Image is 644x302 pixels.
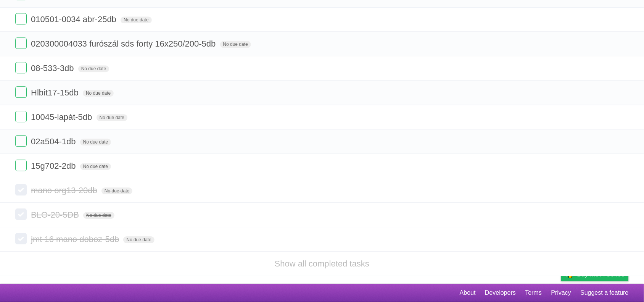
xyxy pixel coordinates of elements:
a: Suggest a feature [581,286,629,300]
span: No due date [78,65,109,72]
label: Done [15,111,27,122]
span: No due date [220,41,251,48]
label: Done [15,208,27,220]
a: Privacy [551,286,571,300]
span: 02a504-1db [31,137,77,146]
span: No due date [97,114,127,121]
span: 08-533-3db [31,63,76,73]
label: Done [15,135,27,147]
span: 10045-lapát-5db [31,112,94,122]
span: No due date [80,139,111,145]
label: Done [15,184,27,195]
a: About [460,286,476,300]
label: Done [15,13,27,24]
label: Done [15,62,27,73]
span: No due date [123,236,154,243]
span: BLO-20-5DB [31,210,81,220]
span: Hlbit17-15db [31,88,80,97]
span: 020300004033 furószál sds forty 16x250/200-5db [31,39,217,48]
a: Developers [485,286,516,300]
span: No due date [121,16,151,23]
span: Buy me a coffee [577,268,625,281]
span: No due date [83,212,114,219]
span: No due date [83,90,114,97]
span: 15g702-2db [31,161,77,171]
a: Show all completed tasks [275,259,369,268]
span: mano org13-20db [31,186,99,195]
span: 010501-0034 abr-25db [31,15,118,24]
span: No due date [101,187,132,194]
span: No due date [80,163,111,170]
label: Done [15,233,27,244]
label: Done [15,160,27,171]
a: Terms [525,286,542,300]
span: jmt 16 mano doboz-5db [31,234,121,244]
label: Done [15,86,27,98]
label: Done [15,37,27,49]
